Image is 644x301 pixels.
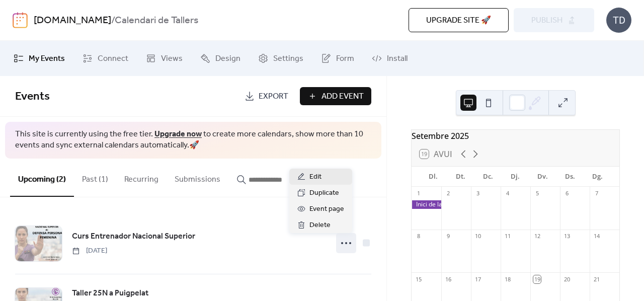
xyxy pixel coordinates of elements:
[15,86,50,108] span: Events
[556,167,584,187] div: Ds.
[474,233,481,240] div: 10
[387,53,408,65] span: Install
[474,275,481,283] div: 17
[529,167,556,187] div: Dv.
[321,91,364,103] span: Add Event
[409,8,509,32] button: Upgrade site 🚀
[29,53,65,65] span: My Events
[420,167,447,187] div: Dl.
[415,275,422,283] div: 15
[412,130,619,142] div: Setembre 2025
[116,159,167,196] button: Recurring
[415,190,422,197] div: 1
[533,233,541,240] div: 12
[533,275,541,283] div: 19
[364,45,415,72] a: Install
[138,45,190,72] a: Views
[251,45,311,72] a: Settings
[593,233,600,240] div: 14
[154,126,202,142] a: Upgrade now
[300,87,371,105] button: Add Event
[75,45,136,72] a: Connect
[10,159,74,197] button: Upcoming (2)
[193,45,248,72] a: Design
[72,230,195,243] a: Curs Entrenador Nacional Superior
[309,219,331,232] span: Delete
[72,246,107,256] span: [DATE]
[593,190,600,197] div: 7
[237,87,296,105] a: Export
[426,15,491,27] span: Upgrade site 🚀
[444,275,452,283] div: 16
[415,233,422,240] div: 8
[309,187,339,199] span: Duplicate
[444,233,452,240] div: 9
[115,11,198,30] b: Calendari de Tallers
[447,167,474,187] div: Dt.
[13,12,28,28] img: logo
[167,159,228,196] button: Submissions
[273,53,303,65] span: Settings
[474,167,502,187] div: Dc.
[563,275,571,283] div: 20
[111,11,115,30] b: /
[593,275,600,283] div: 21
[6,45,72,72] a: My Events
[72,231,195,243] span: Curs Entrenador Nacional Superior
[563,233,571,240] div: 13
[72,287,148,300] a: Taller 25N a Puigpelat
[34,11,111,30] a: [DOMAIN_NAME]
[533,190,541,197] div: 5
[444,190,452,197] div: 2
[584,167,611,187] div: Dg.
[504,275,511,283] div: 18
[474,190,481,197] div: 3
[313,45,362,72] a: Form
[309,171,321,183] span: Edit
[74,159,116,196] button: Past (1)
[215,53,240,65] span: Design
[563,190,571,197] div: 6
[98,53,128,65] span: Connect
[15,129,371,152] span: This site is currently using the free tier. to create more calendars, show more than 10 events an...
[72,287,148,299] span: Taller 25N a Puigpelat
[504,233,511,240] div: 11
[412,200,441,209] div: Inici de la Temporada
[502,167,529,187] div: Dj.
[606,8,631,33] div: TD
[161,53,183,65] span: Views
[504,190,511,197] div: 4
[309,203,344,215] span: Event page
[259,91,288,103] span: Export
[336,53,354,65] span: Form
